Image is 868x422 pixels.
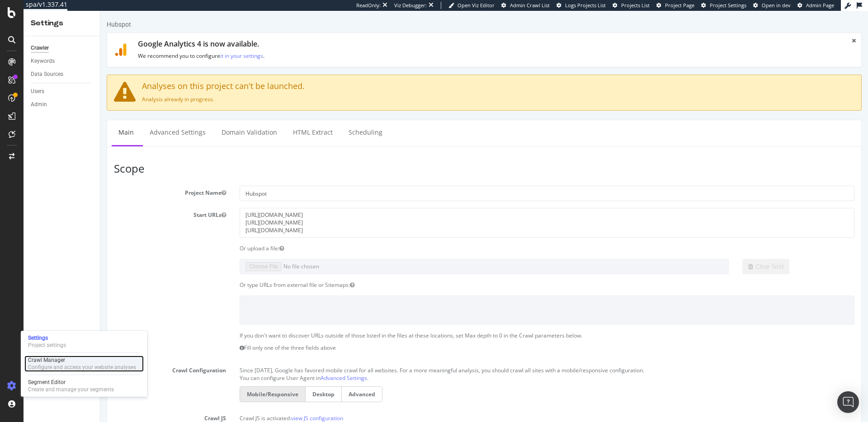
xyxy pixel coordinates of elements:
a: Advanced Settings [220,363,267,371]
a: Segment EditorCreate and manage your segments [24,378,144,394]
div: Open Intercom Messenger [837,391,859,413]
div: Settings [31,18,93,28]
a: Project Settings [701,2,746,9]
p: Crawl JS is activated: [139,400,754,411]
div: Admin [31,100,47,109]
a: Admin [31,100,94,109]
a: Crawler [31,43,94,53]
div: Keywords [31,56,55,66]
a: Main [11,109,40,134]
div: Viz Debugger: [394,2,427,9]
div: Crawl Manager [28,356,136,364]
a: Project Page [656,2,694,9]
div: Hubspot [6,9,31,18]
label: Crawl JS [7,400,132,411]
span: Admin Page [806,2,834,9]
p: You can configure User Agent in . [139,363,754,371]
div: Or type URLs from external file or Sitemaps: [132,270,761,278]
a: Data Sources [31,70,94,79]
p: If you don't want to discover URLs outside of those listed in the files at these locations, set M... [139,321,754,328]
label: Desktop [205,375,241,391]
label: Project Name [7,175,132,186]
h3: Scope [14,152,754,164]
div: Project settings [28,342,66,349]
div: Segment Editor [28,379,114,386]
a: Users [31,87,94,96]
a: Keywords [31,56,94,66]
p: Fill only one of the three fields above [139,333,754,341]
p: We recommend you to configure . [38,41,741,49]
span: Open in dev [762,2,791,9]
a: it in your settings [120,41,163,49]
span: Projects List [621,2,650,9]
div: Or upload a file: [132,234,761,241]
div: Crawler [31,43,49,53]
a: HTML Extract [186,109,239,134]
img: ga4.9118ffdc1441.svg [14,33,27,45]
a: SettingsProject settings [24,333,144,350]
div: Settings [28,334,66,342]
span: Logs Projects List [565,2,606,9]
a: Advanced Settings [42,109,112,134]
a: Open Viz Editor [448,2,495,9]
a: Crawl ManagerConfigure and access your website analyses [24,356,144,372]
span: Project Settings [710,2,746,9]
a: Scheduling [241,109,289,134]
div: Users [31,87,44,96]
a: view JS configuration [191,403,243,411]
div: Configure and access your website analyses [28,364,136,371]
div: Data Sources [31,70,63,79]
span: Admin Crawl List [510,2,550,9]
span: Open Viz Editor [458,2,495,9]
button: Start URLs [121,200,126,208]
label: Mobile/Responsive [139,375,205,391]
button: Project Name [121,178,126,186]
label: Start URLs [7,197,132,208]
a: Logs Projects List [557,2,606,9]
a: Admin Crawl List [501,2,550,9]
textarea: [URL][DOMAIN_NAME] [URL][DOMAIN_NAME] [URL][DOMAIN_NAME] [139,197,754,226]
label: Crawl Configuration [7,352,132,363]
div: ReadOnly: [356,2,381,9]
a: Projects List [613,2,650,9]
label: Advanced [241,375,282,391]
a: Admin Page [797,2,834,9]
p: Analysis already in progress. [14,84,754,92]
div: Create and manage your segments [28,386,114,393]
span: Project Page [665,2,694,9]
h1: Google Analytics 4 is now available. [38,29,741,38]
p: Since [DATE], Google has favored mobile crawl for all websites. For a more meaningful analysis, y... [139,352,754,363]
a: Domain Validation [114,109,184,134]
a: Open in dev [753,2,791,9]
h4: Analyses on this project can't be launched. [14,71,754,80]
